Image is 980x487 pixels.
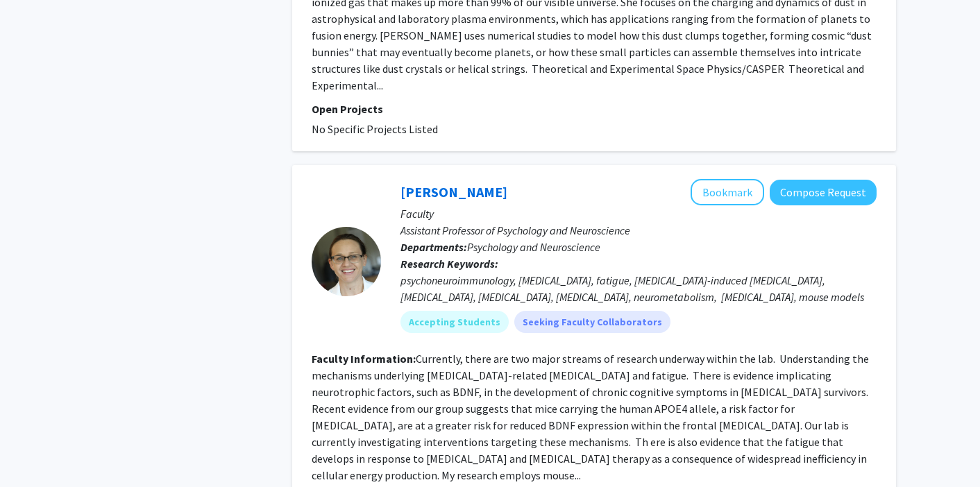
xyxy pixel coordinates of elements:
[312,352,869,482] fg-read-more: Currently, there are two major streams of research underway within the lab. Understanding the mec...
[514,311,670,333] mat-chip: Seeking Faculty Collaborators
[467,240,600,254] span: Psychology and Neuroscience
[770,180,877,205] button: Compose Request to Elisabeth Vichaya
[312,122,438,136] span: No Specific Projects Listed
[312,352,416,366] b: Faculty Information:
[400,272,877,305] div: psychoneuroimmunology, [MEDICAL_DATA], fatigue, [MEDICAL_DATA]-induced [MEDICAL_DATA], [MEDICAL_D...
[10,425,59,477] iframe: Chat
[400,183,507,200] a: [PERSON_NAME]
[312,101,877,117] p: Open Projects
[400,311,509,333] mat-chip: Accepting Students
[400,240,467,254] b: Departments:
[400,205,877,222] p: Faculty
[400,222,877,239] p: Assistant Professor of Psychology and Neuroscience
[400,257,498,271] b: Research Keywords:
[691,179,764,205] button: Add Elisabeth Vichaya to Bookmarks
